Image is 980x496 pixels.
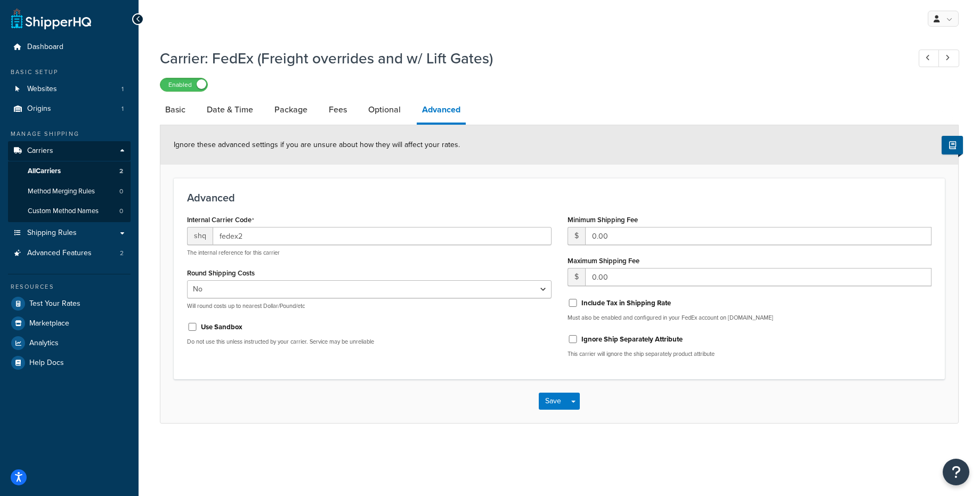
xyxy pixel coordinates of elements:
li: Origins [8,99,131,119]
span: Websites [27,85,57,94]
a: Date & Time [201,97,258,123]
a: AllCarriers2 [8,161,131,181]
a: Advanced [417,97,466,125]
li: Custom Method Names [8,201,131,221]
a: Websites1 [8,79,131,99]
li: Carriers [8,141,131,222]
span: Custom Method Names [28,207,99,216]
a: Carriers [8,141,131,161]
a: Basic [160,97,191,123]
label: Maximum Shipping Fee [568,257,639,265]
span: Ignore these advanced settings if you are unsure about how they will affect your rates. [174,139,460,150]
span: Test Your Rates [29,299,80,308]
span: Origins [27,104,51,113]
li: Advanced Features [8,243,131,263]
div: Manage Shipping [8,129,131,139]
a: Fees [323,97,352,123]
span: 0 [119,207,123,216]
a: Advanced Features2 [8,243,131,263]
span: shq [187,227,213,245]
a: Help Docs [8,353,131,372]
span: 1 [122,104,124,113]
label: Internal Carrier Code [187,216,254,224]
a: Analytics [8,334,131,353]
a: Shipping Rules [8,223,131,243]
p: Will round costs up to nearest Dollar/Pound/etc [187,302,552,310]
span: 0 [119,187,123,196]
label: Use Sandbox [201,322,242,332]
span: Marketplace [29,319,69,328]
a: Test Your Rates [8,294,131,313]
label: Round Shipping Costs [187,269,255,277]
span: 1 [122,85,124,94]
span: Method Merging Rules [28,187,95,196]
label: Include Tax in Shipping Rate [581,298,671,308]
span: All Carriers [28,167,61,176]
a: Dashboard [8,37,131,57]
label: Ignore Ship Separately Attribute [581,335,683,344]
h1: Carrier: FedEx (Freight overrides and w/ Lift Gates) [160,48,899,69]
li: Websites [8,79,131,99]
p: Do not use this unless instructed by your carrier. Service may be unreliable [187,338,552,346]
span: $ [568,268,585,286]
button: Show Help Docs [942,136,963,155]
span: Help Docs [29,359,64,368]
div: Basic Setup [8,68,131,77]
a: Marketplace [8,314,131,333]
span: 2 [119,167,123,176]
p: Must also be enabled and configured in your FedEx account on [DOMAIN_NAME] [568,314,932,322]
span: Shipping Rules [27,229,77,238]
li: Method Merging Rules [8,182,131,201]
label: Minimum Shipping Fee [568,216,638,224]
span: 2 [120,249,124,258]
span: Advanced Features [27,249,92,258]
a: Previous Record [919,50,939,67]
a: Optional [363,97,406,123]
button: Save [539,393,568,410]
span: Dashboard [27,43,63,52]
a: Custom Method Names0 [8,201,131,221]
p: The internal reference for this carrier [187,249,552,257]
span: Carriers [27,147,53,156]
span: $ [568,227,585,245]
div: Resources [8,282,131,291]
a: Package [269,97,313,123]
a: Next Record [938,50,959,67]
button: Open Resource Center [943,459,969,485]
a: Origins1 [8,99,131,119]
a: Method Merging Rules0 [8,182,131,201]
span: Analytics [29,339,59,348]
h3: Advanced [187,192,932,204]
p: This carrier will ignore the ship separately product attribute [568,350,932,358]
label: Enabled [160,78,207,91]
